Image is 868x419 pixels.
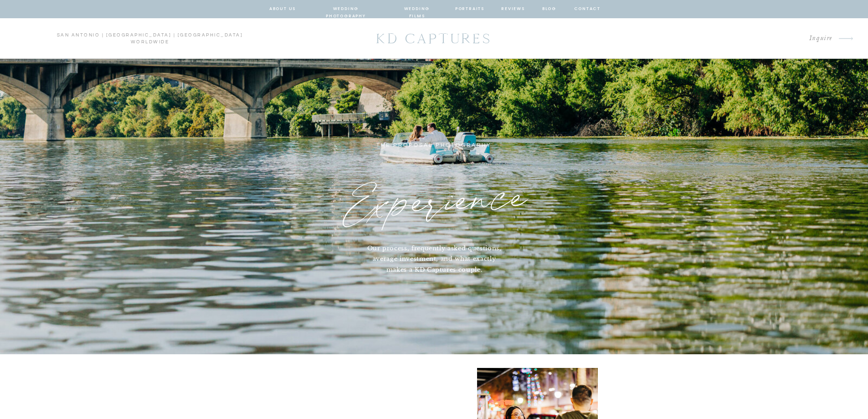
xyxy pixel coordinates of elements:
a: KD CAPTURES [371,26,497,51]
a: about us [269,5,296,13]
a: contact [574,5,600,13]
p: san antonio | [GEOGRAPHIC_DATA] | [GEOGRAPHIC_DATA] worldwide [13,32,287,46]
p: the PROPOSAL photography [360,140,508,151]
a: wedding films [395,5,439,13]
h1: Experience [262,166,607,243]
a: Inquire [642,32,833,45]
p: Our process, frequently asked questions, average investment, and what exactly makes a KD Captures... [364,243,505,273]
a: portraits [455,5,485,13]
a: blog [541,5,558,13]
a: reviews [501,5,525,13]
a: wedding photography [313,5,380,13]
